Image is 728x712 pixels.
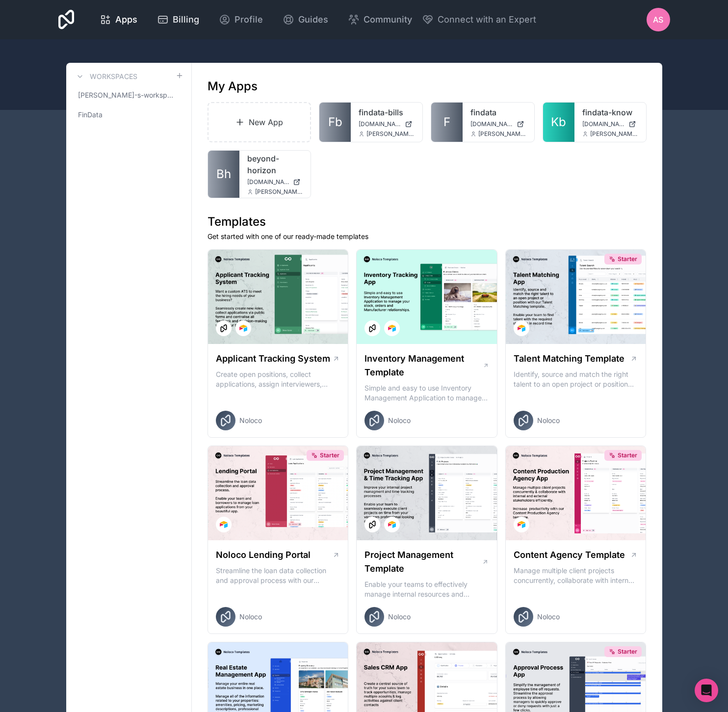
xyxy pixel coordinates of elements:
img: Airtable Logo [518,521,525,528]
a: [DOMAIN_NAME] [470,120,526,128]
span: Noloco [388,612,411,622]
img: Airtable Logo [518,324,525,332]
span: Starter [618,648,637,656]
span: [PERSON_NAME][EMAIL_ADDRESS][DOMAIN_NAME] [478,130,526,138]
span: F [443,114,450,130]
span: Starter [618,255,637,263]
a: beyond-horizon [247,153,303,176]
span: [PERSON_NAME][EMAIL_ADDRESS][DOMAIN_NAME] [366,130,415,138]
span: Kb [551,114,566,130]
a: Kb [543,103,574,142]
span: AS [653,14,663,26]
a: findata [470,106,526,118]
h1: Talent Matching Template [514,352,624,366]
a: New App [208,102,312,142]
span: Noloco [239,416,262,425]
a: findata-bills [359,106,415,118]
a: Community [340,9,420,30]
span: Bh [216,166,231,182]
span: [PERSON_NAME]-s-workspace [78,90,176,100]
a: Bh [208,151,239,198]
span: Noloco [239,612,262,622]
p: Identify, source and match the right talent to an open project or position with our Talent Matchi... [514,369,638,389]
img: Airtable Logo [220,521,228,528]
a: [PERSON_NAME]-s-workspace [74,86,183,104]
span: Community [364,13,412,26]
button: Connect with an Expert [422,13,536,26]
span: [DOMAIN_NAME] [582,120,624,128]
a: Workspaces [74,71,137,82]
span: [DOMAIN_NAME] [247,178,289,186]
p: Create open positions, collect applications, assign interviewers, centralise candidate feedback a... [216,369,340,389]
p: Enable your teams to effectively manage internal resources and execute client projects on time. [364,580,489,599]
span: [PERSON_NAME][EMAIL_ADDRESS][DOMAIN_NAME] [255,188,303,196]
span: [DOMAIN_NAME] [470,120,513,128]
a: [DOMAIN_NAME] [582,120,638,128]
h1: Noloco Lending Portal [216,548,311,562]
h1: Content Agency Template [514,548,625,562]
span: Guides [298,13,328,26]
h3: Workspaces [90,72,137,81]
span: [DOMAIN_NAME] [359,120,401,128]
span: Noloco [537,416,560,425]
p: Streamline the loan data collection and approval process with our Lending Portal template. [216,566,340,585]
h1: My Apps [208,79,258,94]
a: findata-know [582,106,638,118]
span: Fb [328,114,342,130]
img: Airtable Logo [239,324,247,332]
h1: Project Management Template [364,548,482,576]
p: Get started with one of our ready-made templates [208,232,647,241]
span: Noloco [388,416,411,425]
img: Airtable Logo [388,521,396,528]
a: FinData [74,106,183,124]
span: Connect with an Expert [438,13,536,26]
span: FinData [78,110,103,120]
a: F [431,103,463,142]
p: Manage multiple client projects concurrently, collaborate with internal and external stakeholders... [514,566,638,585]
img: Airtable Logo [388,324,396,332]
h1: Inventory Management Template [364,352,482,379]
span: [PERSON_NAME][EMAIL_ADDRESS][DOMAIN_NAME] [590,130,638,138]
span: Starter [618,451,637,459]
a: [DOMAIN_NAME] [359,120,415,128]
h1: Templates [208,214,647,230]
span: Billing [173,13,199,26]
a: Fb [319,103,351,142]
a: Billing [149,9,207,30]
a: Guides [275,9,336,30]
a: Apps [92,9,145,30]
span: Starter [320,451,339,459]
span: Apps [115,13,137,26]
span: Noloco [537,612,560,622]
span: Profile [234,13,263,26]
h1: Applicant Tracking System [216,352,330,366]
a: [DOMAIN_NAME] [247,178,303,186]
div: Open Intercom Messenger [695,679,718,702]
p: Simple and easy to use Inventory Management Application to manage your stock, orders and Manufact... [364,383,489,403]
a: Profile [211,9,271,30]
